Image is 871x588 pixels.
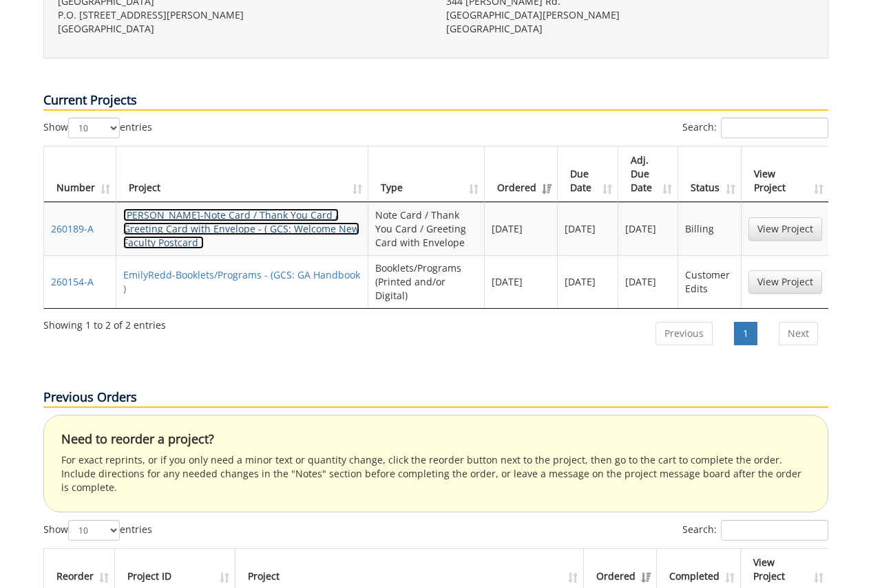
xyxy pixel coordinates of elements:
[44,146,116,202] th: Number: activate to sort column ascending
[485,202,558,255] td: [DATE]
[43,313,166,332] div: Showing 1 to 2 of 2 entries
[446,22,814,36] p: [GEOGRAPHIC_DATA]
[61,433,810,446] h4: Need to reorder a project?
[368,202,485,255] td: Note Card / Thank You Card / Greeting Card with Envelope
[58,8,426,22] p: P.O. [STREET_ADDRESS][PERSON_NAME]
[678,255,741,308] td: Customer Edits
[558,202,618,255] td: [DATE]
[748,217,822,241] a: View Project
[558,146,618,202] th: Due Date: activate to sort column ascending
[485,146,558,202] th: Ordered: activate to sort column ascending
[558,255,618,308] td: [DATE]
[618,255,679,308] td: [DATE]
[618,202,679,255] td: [DATE]
[123,208,359,249] a: [PERSON_NAME]-Note Card / Thank You Card / Greeting Card with Envelope - ( GCS: Welcome New Facul...
[678,202,741,255] td: Billing
[618,146,679,202] th: Adj. Due Date: activate to sort column ascending
[742,146,829,202] th: View Project: activate to sort column ascending
[485,255,558,308] td: [DATE]
[446,8,814,22] p: [GEOGRAPHIC_DATA][PERSON_NAME]
[779,322,818,345] a: Next
[682,118,828,138] label: Search:
[368,146,485,202] th: Type: activate to sort column ascending
[43,91,828,111] p: Current Projects
[721,520,828,541] input: Search:
[682,520,828,541] label: Search:
[58,22,426,36] p: [GEOGRAPHIC_DATA]
[368,255,485,308] td: Booklets/Programs (Printed and/or Digital)
[116,146,369,202] th: Project: activate to sort column ascending
[43,520,152,541] label: Show entries
[734,322,757,345] a: 1
[655,322,713,345] a: Previous
[678,146,741,202] th: Status: activate to sort column ascending
[68,520,120,541] select: Showentries
[123,268,360,295] a: EmilyRedd-Booklets/Programs - (GCS: GA Handbook )
[721,118,828,138] input: Search:
[61,453,810,494] p: For exact reprints, or if you only need a minor text or quantity change, click the reorder button...
[43,389,828,408] p: Previous Orders
[43,118,152,138] label: Show entries
[51,222,94,235] a: 260189-A
[68,118,120,138] select: Showentries
[748,270,822,294] a: View Project
[51,275,94,288] a: 260154-A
